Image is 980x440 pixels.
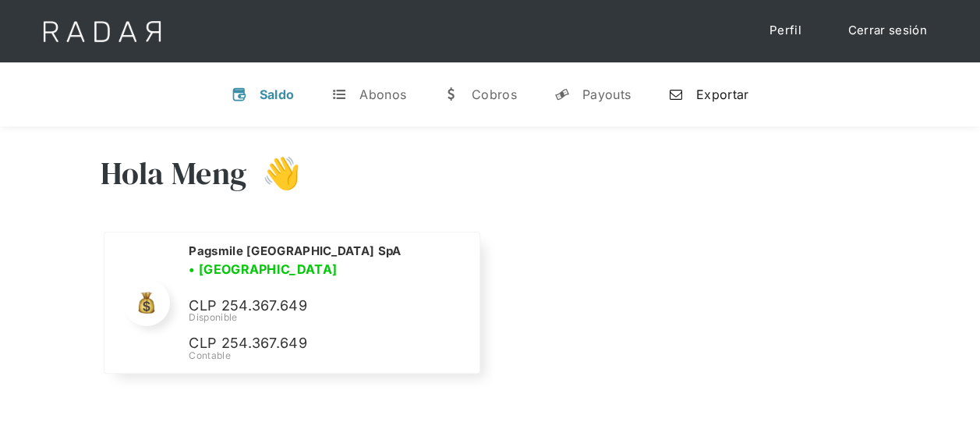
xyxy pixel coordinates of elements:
[189,349,460,363] div: Contable
[189,332,423,355] p: CLP 254.367.649
[668,87,684,102] div: n
[246,154,301,193] h3: 👋
[232,87,247,102] div: v
[696,87,748,102] div: Exportar
[754,16,817,46] a: Perfil
[331,87,347,102] div: t
[260,87,295,102] div: Saldo
[554,87,570,102] div: y
[472,87,517,102] div: Cobros
[189,295,423,318] p: CLP 254.367.649
[189,260,337,279] h3: • [GEOGRAPHIC_DATA]
[833,16,943,46] a: Cerrar sesión
[359,87,406,102] div: Abonos
[444,87,459,102] div: w
[189,310,460,325] div: Disponible
[101,154,247,193] h3: Hola Meng
[582,87,631,102] div: Payouts
[189,243,401,259] h2: Pagsmile [GEOGRAPHIC_DATA] SpA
